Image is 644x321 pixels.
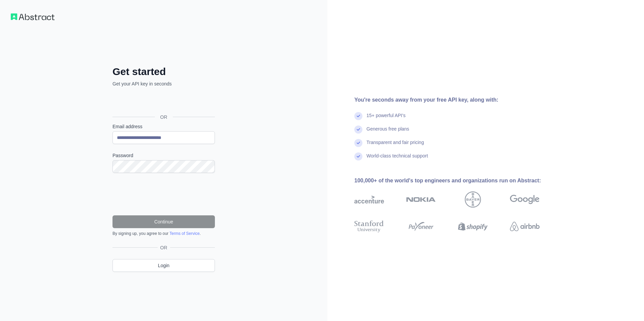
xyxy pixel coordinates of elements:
img: nokia [406,191,436,208]
div: 100,000+ of the world's top engineers and organizations run on Abstract: [354,177,561,185]
img: airbnb [510,219,540,234]
a: Login [112,259,215,272]
label: Password [112,152,215,159]
img: check mark [354,139,362,147]
div: Transparent and fair pricing [366,139,424,152]
img: Workflow [11,13,55,20]
button: Continue [112,215,215,228]
img: accenture [354,191,384,208]
div: 15+ powerful API's [366,112,406,126]
label: Email address [112,123,215,130]
img: check mark [354,112,362,120]
img: payoneer [406,219,436,234]
img: check mark [354,152,362,160]
span: OR [155,114,173,120]
div: By signing up, you agree to our . [112,231,215,236]
img: shopify [458,219,488,234]
iframe: Sign in with Google Button [109,95,217,109]
p: Get your API key in seconds [112,80,215,87]
img: stanford university [354,219,384,234]
span: OR [158,244,170,251]
iframe: reCAPTCHA [112,181,215,207]
img: bayer [465,191,481,208]
img: google [510,191,540,208]
div: You're seconds away from your free API key, along with: [354,96,561,104]
h2: Get started [112,66,215,78]
a: Terms of Service [169,231,199,236]
img: check mark [354,126,362,134]
div: World-class technical support [366,152,428,166]
div: Generous free plans [366,126,409,139]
